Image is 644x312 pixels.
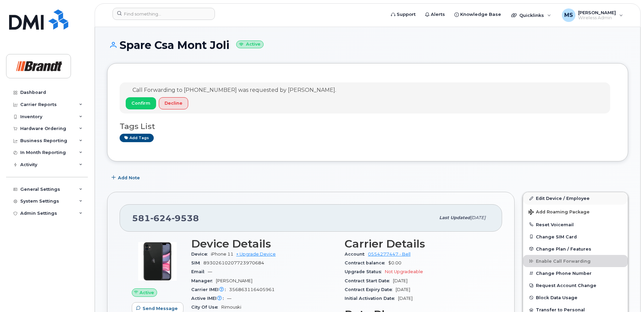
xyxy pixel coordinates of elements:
span: [DATE] [470,215,486,220]
span: [DATE] [396,287,410,292]
span: Decline [165,100,182,106]
span: 9538 [172,213,199,223]
span: Account [345,252,368,257]
span: Upgrade Status [345,269,385,274]
button: Change SIM Card [523,231,628,243]
span: [DATE] [398,296,413,301]
span: — [208,269,212,274]
button: Request Account Change [523,279,628,291]
h3: Tags List [120,122,616,131]
span: Call Forwarding to [PHONE_NUMBER] was requested by [PERSON_NAME]. [132,87,336,93]
a: 0554277447 - Bell [368,252,411,257]
button: Confirm [126,97,156,109]
span: 624 [150,213,172,223]
small: Active [236,41,264,48]
span: City Of Use [191,305,221,310]
span: [DATE] [393,278,407,283]
button: Reset Voicemail [523,218,628,231]
h3: Carrier Details [345,238,490,250]
h1: Spare Csa Mont Joli [107,39,628,51]
a: Edit Device / Employee [523,192,628,204]
span: Manager [191,278,216,283]
span: Enable Call Forwarding [536,259,591,264]
button: Add Note [107,172,146,184]
span: [PERSON_NAME] [216,278,252,283]
a: + Upgrade Device [236,252,276,257]
h3: Device Details [191,238,337,250]
span: Last updated [439,215,470,220]
span: Send Message [143,305,178,312]
a: Add tags [120,134,154,142]
span: 581 [132,213,199,223]
button: Block Data Usage [523,291,628,304]
span: 356863116405961 [229,287,275,292]
span: Rimouski [221,305,241,310]
span: Initial Activation Date [345,296,398,301]
button: Change Plan / Features [523,243,628,255]
button: Add Roaming Package [523,205,628,218]
span: Contract balance [345,260,388,265]
button: Enable Call Forwarding [523,255,628,267]
span: Change Plan / Features [536,246,591,251]
span: Contract Start Date [345,278,393,283]
span: Active [140,289,154,296]
span: Add Note [118,175,140,181]
span: Active IMEI [191,296,227,301]
button: Decline [159,97,188,109]
span: Email [191,269,208,274]
span: Device [191,252,211,257]
span: Not Upgradeable [385,269,423,274]
span: iPhone 11 [211,252,233,257]
img: iPhone_11.jpg [137,241,178,282]
span: Confirm [131,100,150,106]
span: SIM [191,260,203,265]
span: Add Roaming Package [528,209,590,216]
span: $0.00 [388,260,401,265]
span: — [227,296,231,301]
span: Contract Expiry Date [345,287,396,292]
span: Carrier IMEI [191,287,229,292]
span: 89302610207723970684 [203,260,264,265]
button: Change Phone Number [523,267,628,279]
